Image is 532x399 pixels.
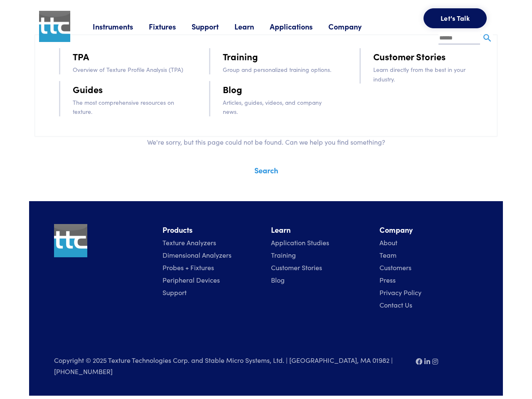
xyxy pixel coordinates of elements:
a: Privacy Policy [379,288,421,297]
a: Support [192,21,234,32]
a: Support [163,288,187,297]
p: The most comprehensive resources on texture. [73,98,186,116]
a: Dimensional Analyzers [163,250,232,259]
a: [PHONE_NUMBER] [54,367,113,376]
button: Let's Talk [424,8,487,28]
a: Team [379,250,397,259]
li: Products [163,224,261,236]
a: Applications [270,21,328,32]
a: Contact Us [379,300,412,309]
a: Instruments [93,21,149,32]
a: Guides [73,82,103,96]
a: Search [254,165,278,175]
p: Copyright © 2025 Texture Technologies Corp. and Stable Micro Systems, Ltd. | [GEOGRAPHIC_DATA], M... [54,355,406,377]
a: Customers [379,263,411,272]
a: TPA [73,49,89,64]
a: Press [379,275,396,284]
p: Overview of Texture Profile Analysis (TPA) [73,65,186,74]
a: Training [271,250,296,259]
a: Company [328,21,377,32]
img: ttc_logo_1x1_v1.0.png [39,11,70,42]
a: Probes + Fixtures [163,263,214,272]
a: Texture Analyzers [163,238,216,247]
p: Articles, guides, videos, and company news. [223,98,336,116]
p: We're sorry, but this page could not be found. Can we help you find something? [34,137,498,148]
a: Customer Stories [271,263,322,272]
li: Learn [271,224,369,236]
a: Application Studies [271,238,329,247]
a: Blog [271,275,285,284]
img: ttc_logo_1x1_v1.0.png [54,224,87,257]
a: Blog [223,82,242,96]
p: Group and personalized training options. [223,65,336,74]
li: Company [379,224,478,236]
a: Customer Stories [373,49,446,64]
a: Fixtures [149,21,192,32]
p: Learn directly from the best in your industry. [373,65,486,84]
a: Learn [234,21,270,32]
a: Peripheral Devices [163,275,220,284]
a: Training [223,49,258,64]
a: About [379,238,397,247]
